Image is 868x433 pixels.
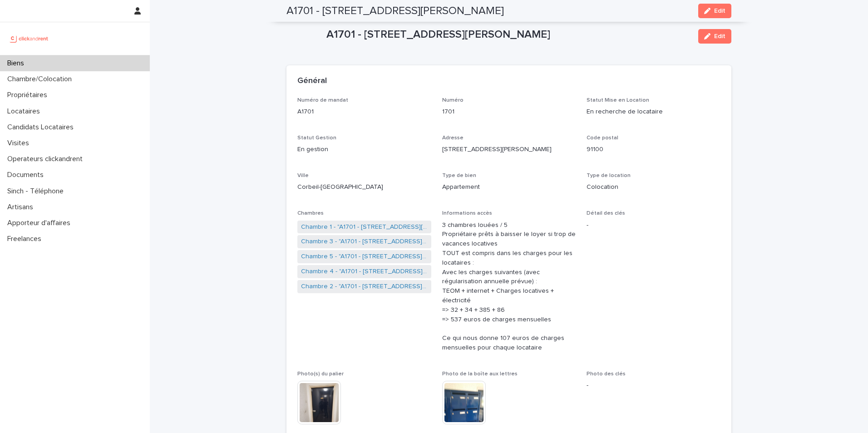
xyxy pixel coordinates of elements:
[442,211,492,216] span: Informations accès
[4,171,51,179] p: Documents
[587,107,720,117] p: En recherche de locataire
[301,267,428,276] a: Chambre 4 - "A1701 - [STREET_ADDRESS][PERSON_NAME]"
[442,145,576,154] p: [STREET_ADDRESS][PERSON_NAME]
[297,182,431,192] p: Corbeil-[GEOGRAPHIC_DATA]
[587,371,626,377] span: Photo des clés
[442,107,576,117] p: 1701
[297,76,327,86] h2: Général
[301,252,428,261] a: Chambre 5 - "A1701 - [STREET_ADDRESS][PERSON_NAME] 91100"
[698,4,731,18] button: Edit
[714,33,725,39] span: Edit
[4,75,79,84] p: Chambre/Colocation
[4,235,49,243] p: Freelances
[442,371,518,377] span: Photo de la boîte aux lettres
[7,30,51,48] img: UCB0brd3T0yccxBKYDjQ
[326,28,691,41] p: A1701 - [STREET_ADDRESS][PERSON_NAME]
[297,98,348,103] span: Numéro de mandat
[4,187,71,196] p: Sinch - Téléphone
[587,98,649,103] span: Statut Mise en Location
[587,173,631,178] span: Type de location
[587,221,720,230] p: -
[4,139,36,148] p: Visites
[297,145,431,154] p: En gestion
[4,123,81,132] p: Candidats Locataires
[442,135,464,141] span: Adresse
[301,222,428,232] a: Chambre 1 - "A1701 - [STREET_ADDRESS][PERSON_NAME] 91100"
[587,182,720,192] p: Colocation
[4,203,40,212] p: Artisans
[286,5,504,18] h2: A1701 - [STREET_ADDRESS][PERSON_NAME]
[297,211,324,216] span: Chambres
[4,91,54,99] p: Propriétaires
[4,219,78,227] p: Apporteur d'affaires
[301,282,428,291] a: Chambre 2 - "A1701 - [STREET_ADDRESS][PERSON_NAME]"
[4,107,47,116] p: Locataires
[297,107,431,117] p: A1701
[4,155,90,163] p: Operateurs clickandrent
[301,237,428,246] a: Chambre 3 - "A1701 - [STREET_ADDRESS][PERSON_NAME] 91100"
[442,221,576,353] p: 3 chambres louées / 5 Propriétaire prêts à baisser le loyer si trop de vacances locatives TOUT es...
[587,145,720,154] p: 91100
[442,173,476,178] span: Type de bien
[587,211,625,216] span: Détail des clés
[297,371,344,377] span: Photo(s) du palier
[297,135,336,141] span: Statut Gestion
[297,173,309,178] span: Ville
[698,29,731,44] button: Edit
[4,59,31,68] p: Biens
[587,135,618,141] span: Code postal
[442,98,464,103] span: Numéro
[442,182,576,192] p: Appartement
[587,381,720,390] p: -
[714,8,725,14] span: Edit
